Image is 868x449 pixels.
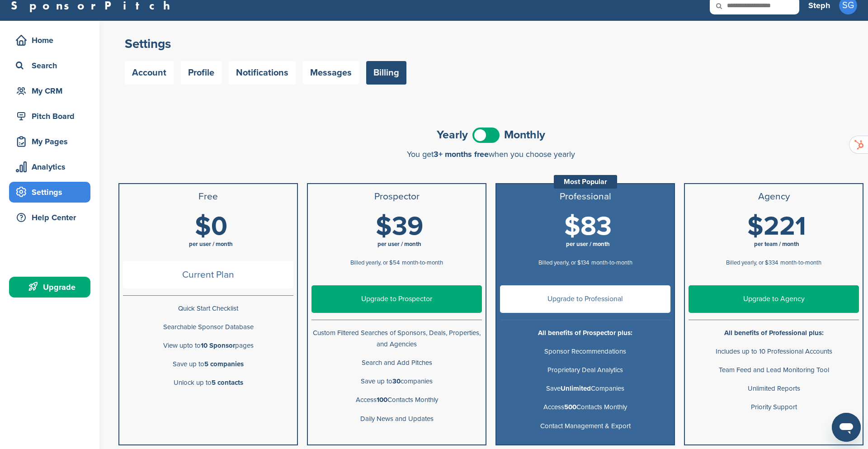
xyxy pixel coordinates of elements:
[14,209,90,226] div: Help Center
[437,129,468,141] span: Yearly
[204,360,244,368] b: 5 companies
[500,346,670,357] p: Sponsor Recommendations
[538,329,632,337] b: All benefits of Prospector plus:
[500,285,670,313] a: Upgrade to Professional
[554,175,617,189] div: Most Popular
[9,277,90,298] a: Upgrade
[689,364,859,376] p: Team Feed and Lead Monitoring Tool
[724,329,824,337] b: All benefits of Professional plus:
[123,261,293,288] span: Current Plan
[500,402,670,413] p: Access Contacts Monthly
[14,133,90,150] div: My Pages
[747,211,806,242] span: $221
[9,55,90,76] a: Search
[181,61,222,85] a: Profile
[564,211,612,242] span: $83
[500,421,670,432] p: Contact Management & Export
[392,377,401,385] b: 30
[123,377,293,388] p: Unlock up to
[189,241,233,248] span: per user / month
[434,149,489,159] span: 3+ months free
[9,30,90,51] a: Home
[14,108,90,124] div: Pitch Board
[123,340,293,351] p: View upto to pages
[118,150,863,159] div: You get when you choose yearly
[376,211,423,242] span: $39
[14,184,90,200] div: Settings
[311,327,482,350] p: Custom Filtered Searches of Sponsors, Deals, Properties, and Agencies
[195,211,227,242] span: $0
[564,403,576,411] b: 500
[212,378,243,387] b: 5 contacts
[9,80,90,101] a: My CRM
[832,413,861,442] iframe: Button to launch messaging window
[689,285,859,313] a: Upgrade to Agency
[9,106,90,127] a: Pitch Board
[9,182,90,203] a: Settings
[14,57,90,74] div: Search
[500,364,670,376] p: Proprietary Deal Analytics
[311,394,482,406] p: Access Contacts Monthly
[311,413,482,425] p: Daily News and Updates
[504,129,545,141] span: Monthly
[201,341,235,350] b: 10 Sponsor
[123,191,293,202] h3: Free
[123,359,293,370] p: Save up to
[303,61,359,85] a: Messages
[500,191,670,202] h3: Professional
[9,156,90,177] a: Analytics
[125,61,174,85] a: Account
[14,159,90,175] div: Analytics
[14,279,90,295] div: Upgrade
[14,83,90,99] div: My CRM
[366,61,406,85] a: Billing
[780,259,821,266] span: month-to-month
[350,259,400,266] span: Billed yearly, or $54
[9,207,90,228] a: Help Center
[377,396,387,404] b: 100
[311,285,482,313] a: Upgrade to Prospector
[123,303,293,314] p: Quick Start Checklist
[689,346,859,357] p: Includes up to 10 Professional Accounts
[538,259,589,266] span: Billed yearly, or $134
[500,383,670,394] p: Save Companies
[229,61,296,85] a: Notifications
[311,357,482,369] p: Search and Add Pitches
[561,384,591,392] b: Unlimited
[125,36,857,52] h2: Settings
[566,241,610,248] span: per user / month
[311,376,482,387] p: Save up to companies
[726,259,778,266] span: Billed yearly, or $334
[591,259,632,266] span: month-to-month
[689,191,859,202] h3: Agency
[689,383,859,394] p: Unlimited Reports
[14,32,90,48] div: Home
[689,402,859,413] p: Priority Support
[311,191,482,202] h3: Prospector
[377,241,421,248] span: per user / month
[123,321,293,333] p: Searchable Sponsor Database
[754,241,799,248] span: per team / month
[402,259,443,266] span: month-to-month
[9,131,90,152] a: My Pages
